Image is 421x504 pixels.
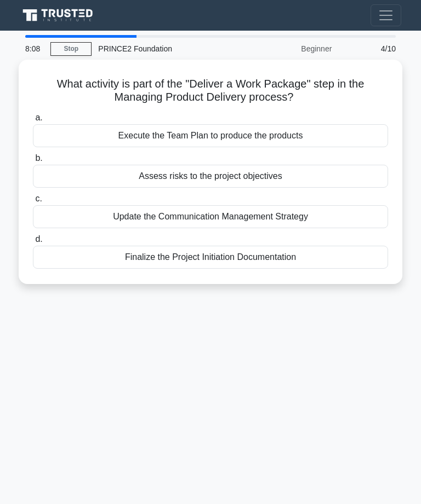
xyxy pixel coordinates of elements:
span: c. [35,194,42,203]
div: Update the Communication Management Strategy [33,205,388,228]
h5: What activity is part of the "Deliver a Work Package" step in the Managing Product Delivery process? [32,77,389,105]
span: b. [35,153,42,163]
a: Stop [50,42,92,56]
button: Toggle navigation [371,4,401,26]
div: 4/10 [338,38,402,60]
div: 8:08 [19,38,50,60]
span: a. [35,113,42,122]
div: PRINCE2 Foundation [92,38,242,60]
div: Execute the Team Plan to produce the products [33,124,388,147]
div: Beginner [242,38,338,60]
div: Assess risks to the project objectives [33,165,388,188]
span: d. [35,234,42,244]
div: Finalize the Project Initiation Documentation [33,246,388,269]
